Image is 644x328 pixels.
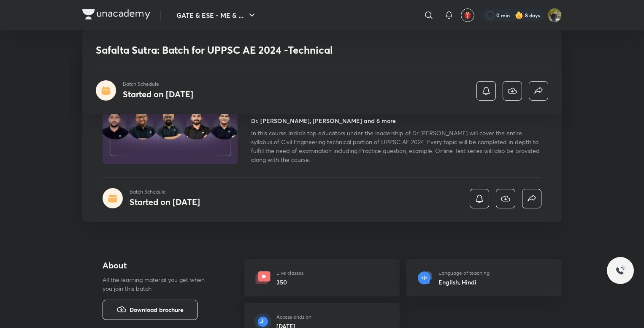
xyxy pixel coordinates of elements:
p: Batch Schedule [123,80,193,88]
h4: About [103,259,217,272]
h6: English, Hindi [438,278,490,287]
h6: 350 [276,278,303,287]
a: Company Logo [82,9,150,22]
img: Company Logo [82,9,150,19]
span: Download brochure [130,305,184,314]
button: avatar [461,8,474,22]
p: Access ends on [276,313,311,321]
img: Thumbnail [101,87,239,165]
img: avatar [464,11,471,19]
h4: Started on [DATE] [123,88,193,100]
p: Language of teaching [438,269,490,277]
p: All the learning material you get when you join this batch [103,275,211,293]
h4: Dr. [PERSON_NAME], [PERSON_NAME] and 6 more [251,116,396,125]
span: In this course India's top educators under the leadership of Dr [PERSON_NAME] will cover the enti... [251,129,540,164]
img: streak [515,11,523,19]
button: GATE & ESE - ME & ... [171,7,262,24]
img: shubham rawat [547,8,562,22]
p: Batch Schedule [130,188,200,196]
h1: Safalta Sutra: Batch for UPPSC AE 2024 -Technical [96,44,426,56]
img: ttu [615,265,625,276]
p: Live classes [276,269,303,277]
h4: Started on [DATE] [130,196,200,208]
button: Download brochure [103,300,198,320]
